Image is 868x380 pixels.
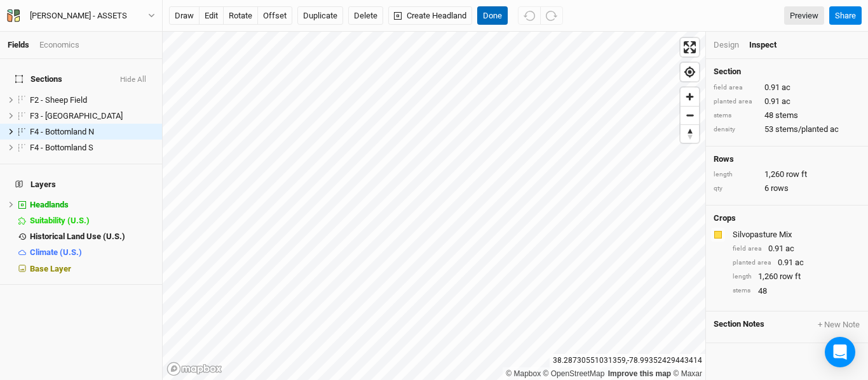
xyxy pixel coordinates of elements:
button: Find my location [681,63,699,81]
div: field area [733,244,762,254]
a: Fields [8,40,29,49]
button: Done [477,6,508,25]
button: + New Note [817,319,860,331]
div: Design [714,39,739,51]
button: Enter fullscreen [681,38,699,56]
button: Duplicate [297,6,343,25]
div: Climate (U.S.) [30,247,154,258]
a: OpenStreetMap [543,369,605,378]
span: ac [782,82,790,93]
div: Silvopasture Mix [733,229,858,240]
a: Mapbox logo [166,362,222,376]
button: Redo (^Z) [540,6,563,25]
span: rows [771,183,789,194]
span: F3 - [GEOGRAPHIC_DATA] [30,111,123,121]
div: planted area [714,97,758,107]
span: row ft [786,169,807,180]
h4: Crops [714,213,736,223]
span: Section Notes [714,319,764,331]
div: Mooney - ASSETS [30,10,127,22]
span: F4 - Bottomland S [30,143,93,152]
div: F4 - Bottomland S [30,143,154,153]
span: ac [782,96,790,107]
button: Delete [348,6,383,25]
div: Open Intercom Messenger [825,337,855,367]
button: rotate [223,6,258,25]
span: row ft [780,271,801,282]
a: Mapbox [506,369,541,378]
div: 0.91 [733,243,860,254]
h4: Layers [8,172,154,197]
span: ac [795,257,804,268]
div: field area [714,83,758,93]
a: Improve this map [608,369,671,378]
span: Historical Land Use (U.S.) [30,232,125,241]
button: offset [257,6,292,25]
button: Share [829,6,862,25]
span: ac [785,243,794,254]
span: Headlands [30,200,69,209]
h4: Rows [714,154,860,164]
button: Zoom out [681,106,699,124]
button: Undo (^z) [518,6,541,25]
span: Reset bearing to north [681,125,699,143]
button: Reset bearing to north [681,124,699,143]
a: Preview [784,6,824,25]
div: Base Layer [30,264,154,274]
h4: Section [714,67,860,77]
span: stems/planted ac [775,124,839,135]
div: 1,260 [714,169,860,180]
span: stems [775,110,798,121]
button: edit [199,6,224,25]
div: 38.28730551031359 , -78.99352429443414 [550,354,705,367]
canvas: Map [163,32,705,380]
span: Sections [15,74,62,84]
div: length [733,272,752,282]
a: Maxar [673,369,702,378]
button: [PERSON_NAME] - ASSETS [6,9,156,23]
div: Headlands [30,200,154,210]
span: F4 - Bottomland N [30,127,94,136]
div: 1,260 [733,271,860,282]
span: Suitability (U.S.) [30,216,90,225]
div: 0.91 [714,96,860,107]
div: Economics [39,39,79,51]
div: 6 [714,183,860,194]
button: Zoom in [681,88,699,106]
div: Suitability (U.S.) [30,216,154,226]
span: F2 - Sheep Field [30,95,87,105]
div: qty [714,184,758,193]
div: Historical Land Use (U.S.) [30,232,154,242]
div: 53 [714,124,860,135]
div: 48 [714,110,860,121]
div: F4 - Bottomland N [30,127,154,137]
div: 0.91 [714,82,860,93]
div: F3 - Hillside Corner [30,111,154,121]
button: draw [169,6,200,25]
div: stems [714,111,758,121]
div: planted area [733,258,771,268]
div: stems [733,286,752,296]
div: [PERSON_NAME] - ASSETS [30,10,127,22]
div: 48 [733,285,860,297]
button: Create Headland [388,6,472,25]
div: Inspect [749,39,794,51]
div: F2 - Sheep Field [30,95,154,105]
span: Climate (U.S.) [30,247,82,257]
span: Base Layer [30,264,71,273]
button: Hide All [119,75,147,84]
div: length [714,170,758,180]
div: density [714,125,758,134]
div: 0.91 [733,257,860,268]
